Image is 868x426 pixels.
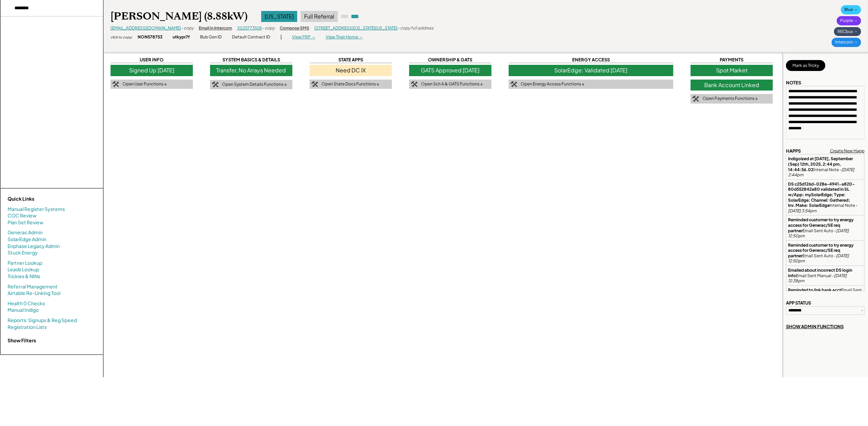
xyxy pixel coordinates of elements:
[199,25,232,31] div: Email in Intercom
[181,25,194,31] div: - copy
[691,57,773,63] div: PAYMENTS
[788,167,855,178] em: [DATE] 2:44pm
[173,34,190,40] div: utkypr7f
[788,242,863,264] div: Email Sent Auto -
[8,317,77,324] a: Reports: Signups & Reg Speed
[232,34,270,40] div: Default Contract ID
[138,34,162,40] div: NON578753
[8,307,39,313] a: Manual Indigo
[8,243,60,250] a: Enphase Legacy Admin
[788,181,863,214] div: Internal Note -
[210,65,292,76] div: Transfer, No Arrays Needed
[509,57,673,63] div: ENERGY ACCESS
[237,25,262,31] a: 2025773108
[314,25,397,31] a: [STREET_ADDRESS][US_STATE][US_STATE]
[8,266,39,273] a: Leads Lookup
[411,81,418,87] img: tool-icon.png
[310,65,392,76] div: Need DC IX
[788,273,847,284] em: [DATE] 12:38pm
[703,96,758,102] div: Open Payments Functions ↓
[841,5,861,14] div: Blue →
[8,229,43,236] a: Generac Admin
[788,156,854,172] strong: Indigoized at [DATE], September (Sep) 12th, 2025, 2:44 pm, 14:44:56.02
[261,11,297,22] div: [US_STATE]
[8,219,44,226] a: Plan Set Review
[8,260,42,267] a: Partner Lookup
[8,249,38,256] a: Stuck Energy
[262,25,275,31] div: - copy
[111,25,181,31] a: [EMAIL_ADDRESS][DOMAIN_NAME]
[8,196,76,202] div: Quick Links
[834,27,861,36] div: RECbus →
[786,80,801,86] div: NOTES
[111,10,247,23] div: [PERSON_NAME] (8.88kW)
[786,148,801,154] div: HAPPS
[8,206,65,213] a: Manual Register Systems
[111,57,193,63] div: USER INFO
[8,273,40,280] a: Trickies & NINs
[786,300,811,306] div: APP STATUS
[8,337,36,343] strong: Show Filters
[212,82,219,88] img: tool-icon.png
[788,208,817,213] em: [DATE] 3:54pm
[326,34,363,40] div: View Their Home →
[397,25,433,31] div: - copy full address
[788,268,863,284] div: Email Sent Manual -
[837,16,861,25] div: Purple →
[409,57,491,63] div: OWNERSHIP & GATS
[292,34,315,40] div: View PRP →
[8,283,58,290] a: Referral Management
[788,287,863,298] div: Email Sent Auto -
[788,268,853,278] strong: Emailed about incorrect DS login info
[8,324,47,331] a: Registration Lists
[832,38,861,47] div: Intercom →
[409,65,491,76] div: GATS Approved [DATE]
[301,11,338,22] div: Full Referral
[521,81,585,87] div: Open Energy Access Functions ↓
[8,236,46,243] a: SolarEdge Admin
[222,82,287,87] div: Open System Details Functions ↓
[210,57,292,63] div: SYSTEM BASICS & DETAILS
[691,65,773,76] div: Spot Market
[509,65,673,76] div: SolarEdge: Validated [DATE]
[322,81,379,87] div: Open State Docs Functions ↓
[280,25,309,31] div: Compose SMS
[788,217,863,238] div: Email Sent Auto -
[788,287,841,293] strong: Reminded to link bank acct
[311,81,318,87] img: tool-icon.png
[200,34,222,40] div: Bub Gen ID
[786,60,825,71] button: Mark as Tricky
[788,242,854,258] strong: Reminded customer to try energy access for Generac/SE req partner
[421,81,483,87] div: Open Sch A & GATS Functions ↓
[788,228,849,239] em: [DATE] 12:50pm
[830,148,865,154] div: Create New Happ
[111,65,193,76] div: Signed Up [DATE]
[510,81,517,87] img: tool-icon.png
[788,156,863,177] div: Internal Note -
[788,217,854,233] strong: Reminded customer to try energy access for Generac/SE req partner
[8,300,45,307] a: Health 0 Checks
[8,290,60,297] a: Airtable Re-Linking Tool
[111,35,132,39] div: click to copy:
[786,323,844,330] div: SHOW ADMIN FUNCTIONS
[112,81,119,87] img: tool-icon.png
[691,80,773,91] div: Bank Account Linked
[692,96,699,102] img: tool-icon.png
[788,181,855,208] strong: DS c25d126d-028e-4941-a820-80d552842a80 validated in SL w/App: mySolarEdge; Type: SolarEdge; Chan...
[280,34,282,40] div: |
[310,57,392,63] div: STATE APPS
[788,253,849,264] em: [DATE] 12:50pm
[123,81,167,87] div: Open User Functions ↓
[8,212,37,219] a: COC Review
